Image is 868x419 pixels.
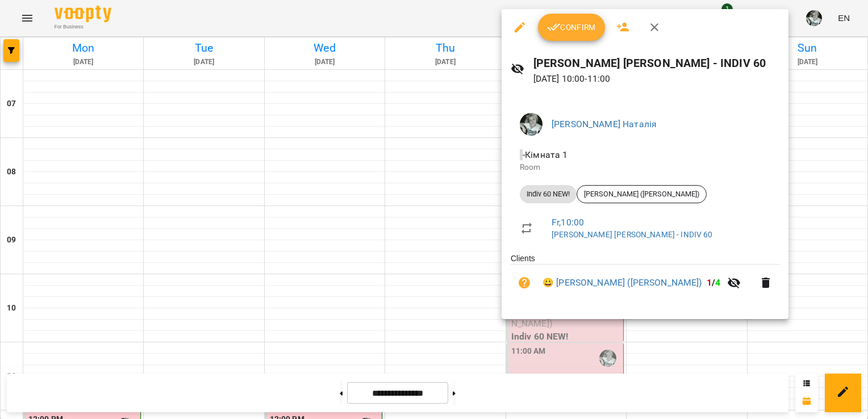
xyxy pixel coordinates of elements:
span: 1 [707,277,712,288]
a: Fr , 10:00 [552,217,584,228]
button: Unpaid. Bill the attendance? [511,269,538,296]
button: Confirm [538,14,605,41]
span: Indiv 60 NEW! [520,189,577,199]
b: / [707,277,720,288]
p: [DATE] 10:00 - 11:00 [533,72,779,86]
span: Confirm [547,20,596,34]
a: [PERSON_NAME] Наталія [552,119,657,129]
ul: Clients [511,253,779,305]
div: [PERSON_NAME] ([PERSON_NAME]) [577,185,707,203]
span: - Кімната 1 [520,149,570,160]
p: Room [520,162,770,173]
span: 4 [715,277,720,288]
a: [PERSON_NAME] [PERSON_NAME] - INDIV 60 [552,230,713,239]
img: b75cef4f264af7a34768568bb4385639.jpg [520,113,542,136]
span: [PERSON_NAME] ([PERSON_NAME]) [577,189,706,199]
a: 😀 [PERSON_NAME] ([PERSON_NAME]) [542,276,702,290]
h6: [PERSON_NAME] [PERSON_NAME] - INDIV 60 [533,55,779,72]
